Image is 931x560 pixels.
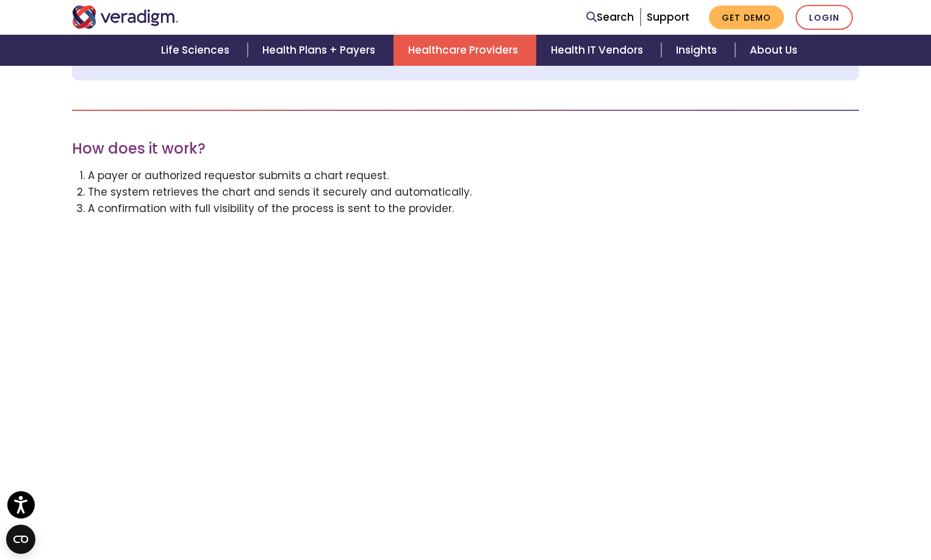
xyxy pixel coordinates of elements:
li: A confirmation with full visibility of the process is sent to the provider. [88,200,860,217]
a: Healthcare Providers [394,35,536,66]
a: Get Demo [709,5,784,29]
a: Support [647,10,689,24]
img: Veradigm logo [72,5,179,29]
a: Search [586,9,634,26]
a: Health Plans + Payers [248,35,394,66]
a: Insights [661,35,735,66]
a: Health IT Vendors [536,35,661,66]
a: Login [796,5,853,30]
iframe: YouTube video player [170,227,761,558]
h3: How does it work? [72,140,859,158]
a: About Us [735,35,812,66]
li: The system retrieves the chart and sends it securely and automatically. [88,184,860,200]
button: Open CMP widget [6,525,35,554]
a: Life Sciences [146,35,248,66]
iframe: Drift Chat Widget [697,472,916,545]
li: A payer or authorized requestor submits a chart request. [88,168,860,184]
